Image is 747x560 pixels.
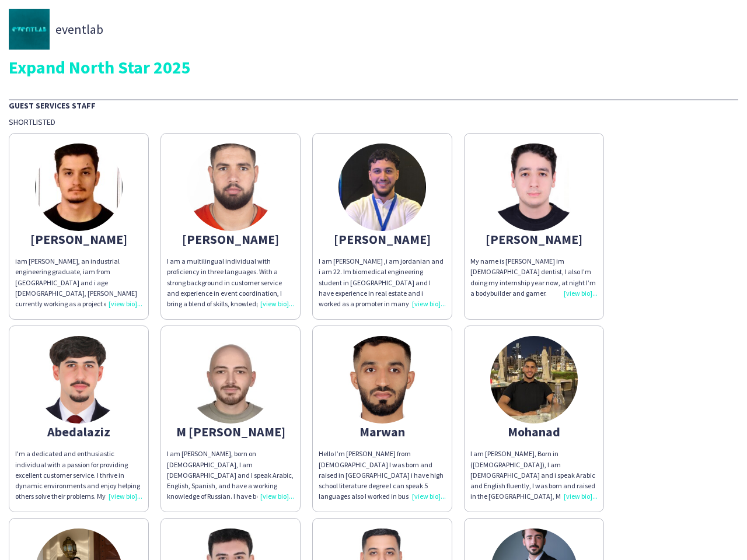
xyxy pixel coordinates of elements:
[187,143,274,231] img: thumb-684bf61c15068.jpg
[15,234,142,244] div: [PERSON_NAME]
[338,143,426,231] img: thumb-6899912dd857e.jpeg
[490,143,578,231] img: thumb-6893680ebeea8.jpeg
[9,99,738,111] div: Guest Services Staff
[187,336,274,423] img: thumb-652100cf29958.jpeg
[9,58,738,76] div: Expand North Star 2025
[319,256,446,309] div: I am [PERSON_NAME] ,i am jordanian and i am 22. Im biomedical engineering student in [GEOGRAPHIC_...
[55,24,103,34] span: eventlab
[319,449,446,502] div: Hello I’m [PERSON_NAME] from [DEMOGRAPHIC_DATA] I was born and raised in [GEOGRAPHIC_DATA] i have...
[490,336,578,423] img: thumb-67a9956e7bcc9.jpeg
[319,234,446,244] div: [PERSON_NAME]
[35,336,123,423] img: thumb-673c6f275a433.jpg
[319,426,446,437] div: Marwan
[167,449,294,502] div: I am [PERSON_NAME], born on [DEMOGRAPHIC_DATA], I am [DEMOGRAPHIC_DATA] and I speak Arabic, Engli...
[338,336,426,423] img: thumb-e7a8d266-6587-48c3-a3fd-1af5c5d4fd9d.jpg
[15,426,142,437] div: Abedalaziz
[15,449,142,502] div: I'm a dedicated and enthusiastic individual with a passion for providing excellent customer servi...
[167,426,294,437] div: M [PERSON_NAME]
[15,256,142,309] div: iam [PERSON_NAME], an industrial engineering graduate, iam from [GEOGRAPHIC_DATA] and i age [DEMO...
[470,449,598,502] div: I am [PERSON_NAME], Born in ([DEMOGRAPHIC_DATA]), I am [DEMOGRAPHIC_DATA] and i speak Arabic and ...
[9,117,738,127] div: Shortlisted
[9,9,50,50] img: thumb-676cfa27-c4f8-448c-90fc-bf4dc1a81b10.jpg
[167,256,294,309] div: I am a multilingual individual with proficiency in three languages. With a strong background in c...
[35,143,123,231] img: thumb-656895d3697b1.jpeg
[470,256,598,299] div: My name is [PERSON_NAME] im [DEMOGRAPHIC_DATA] dentist, I also I’m doing my internship year now, ...
[470,234,598,244] div: [PERSON_NAME]
[470,426,598,437] div: Mohanad
[167,234,294,244] div: [PERSON_NAME]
